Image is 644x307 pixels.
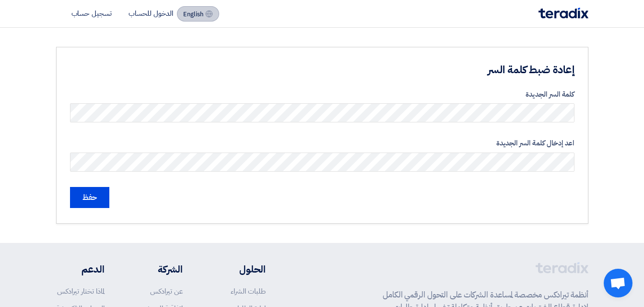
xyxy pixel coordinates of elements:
[70,138,574,149] label: اعد إدخال كلمة السر الجديدة
[129,8,173,19] li: الدخول للحساب
[70,187,109,208] input: حفظ
[133,262,183,276] li: الشركة
[71,8,112,19] li: تسجيل حساب
[211,262,266,276] li: الحلول
[150,286,183,296] a: عن تيرادكس
[539,8,588,19] img: Teradix logo
[231,286,266,296] a: طلبات الشراء
[70,89,574,100] label: كلمة السر الجديدة
[183,11,203,18] span: English
[177,6,219,22] button: English
[604,269,632,297] a: Open chat
[57,286,105,296] a: لماذا تختار تيرادكس
[297,63,574,77] h3: إعادة ضبط كلمة السر
[56,262,105,276] li: الدعم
